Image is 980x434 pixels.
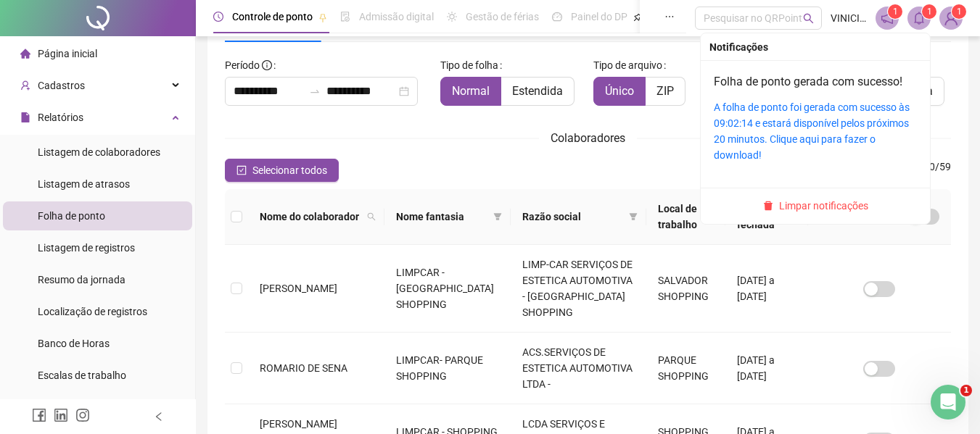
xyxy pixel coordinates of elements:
img: 59819 [940,7,962,29]
span: Painel do DP [571,11,627,22]
td: [DATE] a [DATE] [725,245,808,333]
span: Tipo de folha [440,57,498,73]
td: ACS.SERVIÇOS DE ESTETICA AUTOMOTIVA LTDA - [511,333,646,404]
td: LIMPCAR - [GEOGRAPHIC_DATA] SHOPPING [384,245,511,333]
span: Tipo de arquivo [593,57,662,73]
span: 1 [957,7,962,17]
span: Folha de ponto [38,210,105,222]
span: Nome do colaborador [260,209,361,225]
span: Controle de ponto [232,11,313,22]
span: Listagem de atrasos [38,178,130,190]
span: Localização de registros [38,306,147,317]
a: A folha de ponto foi gerada com sucesso às 09:02:14 e estará disponível pelos próximos 20 minutos... [714,101,910,161]
span: filter [493,212,502,221]
div: Notificações [709,39,921,55]
span: filter [626,206,641,228]
span: 1 [893,7,898,17]
span: Escalas de trabalho [38,370,126,381]
button: Selecionar todos [225,159,339,182]
span: dashboard [552,12,562,22]
span: Estendida [512,84,563,98]
span: ellipsis [664,12,675,22]
span: file [20,112,30,122]
span: filter [629,212,638,221]
span: search [367,212,376,221]
span: Gestão de férias [466,11,539,22]
span: Nome fantasia [396,209,487,225]
span: search [364,206,379,228]
span: sun [447,12,457,22]
span: Banco de Horas [38,338,110,349]
span: 1 [927,7,932,17]
span: to [309,85,321,97]
sup: 1 [888,4,902,19]
span: [PERSON_NAME] [260,283,337,294]
span: Colaboradores [551,131,625,145]
span: linkedin [54,408,68,422]
span: info-circle [262,60,272,70]
iframe: Intercom live chat [931,385,965,420]
td: LIMPCAR- PARQUE SHOPPING [384,333,511,404]
span: Relatórios [38,112,83,123]
span: Listagem de colaboradores [38,146,160,158]
span: Selecionar todos [252,162,327,178]
span: Cadastros [38,80,85,91]
td: [DATE] a [DATE] [725,333,808,404]
span: clock-circle [213,12,223,22]
span: filter [490,206,505,228]
span: search [803,13,814,24]
span: Normal [452,84,490,98]
span: Resumo da jornada [38,274,125,285]
sup: 1 [922,4,936,19]
span: user-add [20,80,30,91]
span: check-square [236,165,247,175]
span: 1 [960,385,972,396]
span: VINICIUS [831,10,867,26]
span: Local de trabalho [658,201,702,233]
span: instagram [75,408,90,422]
span: pushpin [633,13,642,22]
span: pushpin [318,13,327,22]
span: left [154,412,164,422]
span: swap-right [309,85,321,97]
span: delete [763,201,773,211]
span: notification [881,12,894,25]
span: ZIP [656,84,674,98]
span: Admissão digital [359,11,434,22]
span: bell [913,12,926,25]
span: Razão social [522,209,623,225]
span: ROMARIO DE SENA [260,362,347,374]
td: PARQUE SHOPPING [646,333,725,404]
span: home [20,49,30,59]
button: Limpar notificações [757,197,874,214]
span: Página inicial [38,48,97,59]
a: Folha de ponto gerada com sucesso! [714,75,902,88]
span: file-done [340,12,350,22]
td: SALVADOR SHOPPING [646,245,725,333]
sup: Atualize o seu contato no menu Meus Dados [952,4,966,19]
span: Único [605,84,634,98]
span: Listagem de registros [38,242,135,254]
span: Limpar notificações [779,198,868,214]
span: facebook [32,408,46,422]
span: Período [225,59,260,71]
td: LIMP-CAR SERVIÇOS DE ESTETICA AUTOMOTIVA - [GEOGRAPHIC_DATA] SHOPPING [511,245,646,333]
